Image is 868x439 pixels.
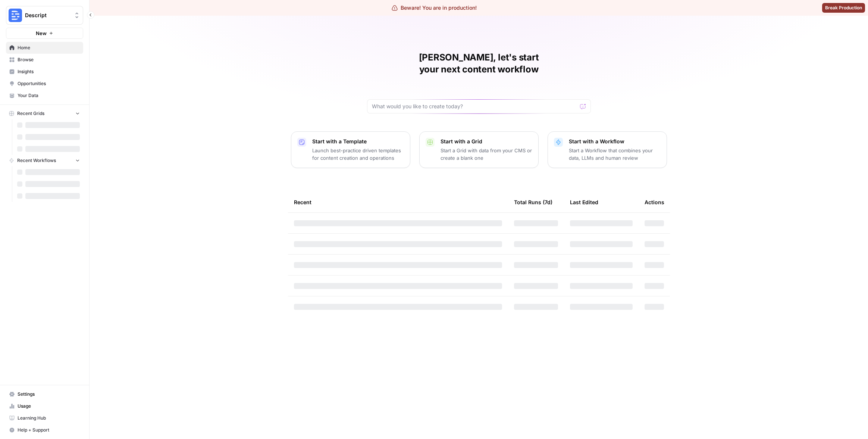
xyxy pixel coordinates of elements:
span: Insights [18,68,80,75]
p: Start a Grid with data from your CMS or create a blank one [441,147,532,162]
span: Opportunities [18,80,80,87]
a: Browse [6,54,83,66]
span: Usage [18,403,80,410]
div: Total Runs (7d) [514,192,552,212]
button: Workspace: Descript [6,6,83,25]
span: Recent Workflows [17,157,56,164]
div: Beware! You are in production! [392,4,477,12]
p: Launch best-practice driven templates for content creation and operations [312,147,404,162]
span: Recent Grids [17,110,44,117]
button: Recent Grids [6,108,83,119]
h1: [PERSON_NAME], let's start your next content workflow [367,52,591,75]
a: Settings [6,388,83,400]
button: Start with a GridStart a Grid with data from your CMS or create a blank one [419,131,539,168]
a: Usage [6,400,83,412]
button: New [6,28,83,39]
span: Settings [18,391,80,398]
span: Browse [18,56,80,63]
button: Recent Workflows [6,155,83,166]
a: Home [6,42,83,54]
p: Start with a Grid [441,138,532,145]
span: Learning Hub [18,415,80,421]
button: Help + Support [6,424,83,436]
p: Start with a Workflow [569,138,661,145]
p: Start with a Template [312,138,404,145]
button: Break Production [822,3,865,13]
span: Home [18,44,80,51]
div: Last Edited [570,192,598,212]
a: Your Data [6,90,83,102]
span: Descript [25,12,70,19]
span: Break Production [825,4,862,11]
a: Learning Hub [6,412,83,424]
button: Start with a TemplateLaunch best-practice driven templates for content creation and operations [291,131,410,168]
a: Insights [6,66,83,78]
p: Start a Workflow that combines your data, LLMs and human review [569,147,661,162]
div: Actions [645,192,664,212]
span: New [36,29,47,37]
div: Recent [294,192,502,212]
span: Your Data [18,92,80,99]
a: Opportunities [6,78,83,90]
img: Descript Logo [9,9,22,22]
span: Help + Support [18,427,80,433]
input: What would you like to create today? [372,103,577,110]
button: Start with a WorkflowStart a Workflow that combines your data, LLMs and human review [548,131,667,168]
